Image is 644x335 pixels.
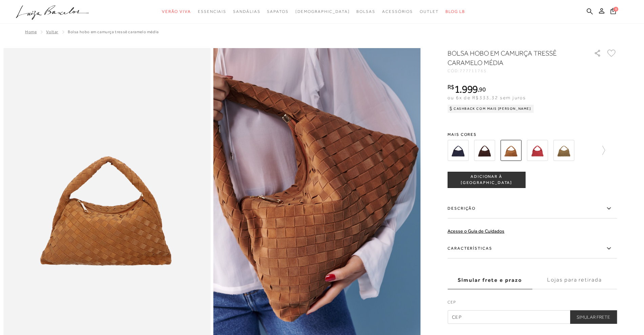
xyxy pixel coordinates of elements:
img: BOLSA HOBO EM CAMURÇA TRESSÊ CAFÉ MÉDIA [474,140,495,161]
span: Sandálias [233,9,260,14]
span: Acessórios [382,9,413,14]
label: Lojas para retirada [532,271,617,289]
a: categoryNavScreenReaderText [162,5,191,18]
span: 777711765 [460,68,487,73]
span: BOLSA HOBO EM CAMURÇA TRESSÊ CARAMELO MÉDIA [68,29,159,34]
input: CEP [448,310,617,324]
span: Mais cores [448,132,617,137]
a: categoryNavScreenReaderText [267,5,288,18]
a: categoryNavScreenReaderText [420,5,439,18]
a: categoryNavScreenReaderText [382,5,413,18]
button: 0 [608,7,618,17]
img: BOLSA HOBO EM CAMURÇA TRESSÊ AZUL NAVAL MÉDIA [448,140,469,161]
a: noSubCategoriesText [295,5,350,18]
label: CEP [448,299,617,309]
button: Simular Frete [570,310,617,324]
span: 90 [479,86,485,93]
a: Home [25,29,37,34]
a: Voltar [46,29,58,34]
span: 1.999 [454,83,478,95]
img: BOLSA HOBO EM CAMURÇA TRESSÊ PIMENTA MÉDIA [527,140,548,161]
i: , [478,86,485,92]
span: ADICIONAR À [GEOGRAPHIC_DATA] [448,174,525,186]
label: Características [448,239,617,258]
a: BLOG LB [445,5,465,18]
a: categoryNavScreenReaderText [356,5,375,18]
label: Descrição [448,199,617,218]
i: R$ [448,84,454,90]
button: ADICIONAR À [GEOGRAPHIC_DATA] [448,172,525,188]
a: categoryNavScreenReaderText [233,5,260,18]
span: Sapatos [267,9,288,14]
a: Acesse o Guia de Cuidados [448,228,504,234]
span: Essenciais [198,9,226,14]
span: BLOG LB [445,9,465,14]
img: BOLSA HOBO EM CAMURÇA TRESSÊ CARAMELO MÉDIA [500,140,521,161]
span: ou 6x de R$333,32 sem juros [448,95,526,100]
div: Cashback com Mais [PERSON_NAME] [448,105,534,113]
label: Simular frete e prazo [448,271,532,289]
span: Outlet [420,9,439,14]
img: BOLSA HOBO EM CAMURÇA TRESSÊ VERDE ASPARGO MÉDIA [553,140,574,161]
h1: BOLSA HOBO EM CAMURÇA TRESSÊ CARAMELO MÉDIA [448,48,575,67]
span: [DEMOGRAPHIC_DATA] [295,9,350,14]
span: Bolsas [356,9,375,14]
span: 0 [614,7,618,12]
span: Verão Viva [162,9,191,14]
a: categoryNavScreenReaderText [198,5,226,18]
div: CÓD: [448,69,583,73]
